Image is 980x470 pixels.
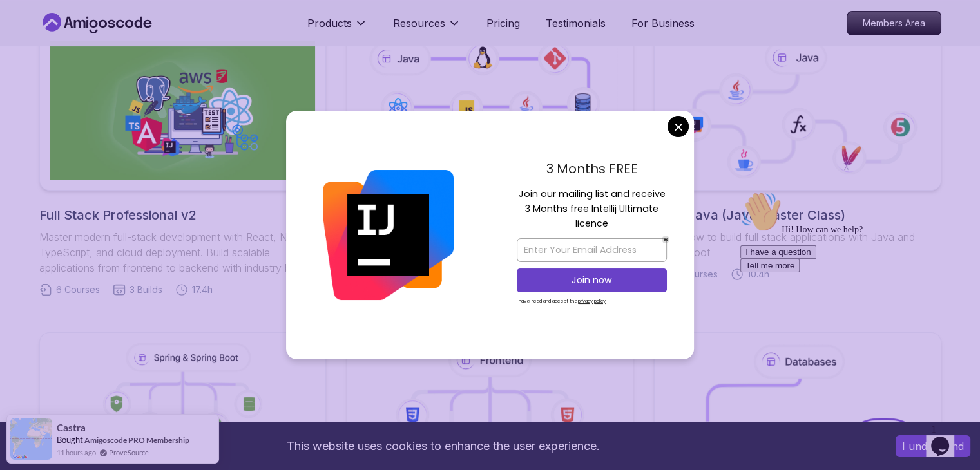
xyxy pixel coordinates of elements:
[57,447,96,458] span: 11 hours ago
[307,15,352,31] p: Products
[654,30,941,281] a: Core Java (Java Master Class)Learn how to build full stack applications with Java and Spring Boot...
[109,447,149,458] a: ProveSource
[10,418,52,460] img: provesource social proof notification image
[926,418,967,457] iframe: chat widget
[631,15,695,31] a: For Business
[39,206,326,224] h2: Full Stack Professional v2
[57,435,83,445] span: Bought
[84,435,189,445] a: Amigoscode PRO Membership
[130,283,162,296] span: 3 Builds
[5,73,64,86] button: Tell me more
[896,435,970,457] button: Accept cookies
[671,268,718,281] span: 18 Courses
[5,5,46,46] img: :wave:
[39,30,326,296] a: Full Stack Professional v2Full Stack Professional v2Master modern full-stack development with Rea...
[847,12,941,35] p: Members Area
[39,229,326,276] p: Master modern full-stack development with React, Node.js, TypeScript, and cloud deployment. Build...
[5,39,128,48] span: Hi! How can we help?
[5,59,81,73] button: I have a question
[56,283,100,296] span: 6 Courses
[546,15,606,31] a: Testimonials
[847,11,941,35] a: Members Area
[5,5,237,86] div: 👋Hi! How can we help?I have a questionTell me more
[486,15,520,31] a: Pricing
[735,186,967,412] iframe: chat widget
[10,432,876,460] div: This website uses cookies to enhance the user experience.
[192,283,213,296] span: 17.4h
[393,15,461,41] button: Resources
[307,15,367,41] button: Products
[393,15,445,31] p: Resources
[50,41,315,180] img: Full Stack Professional v2
[57,422,86,433] span: Castra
